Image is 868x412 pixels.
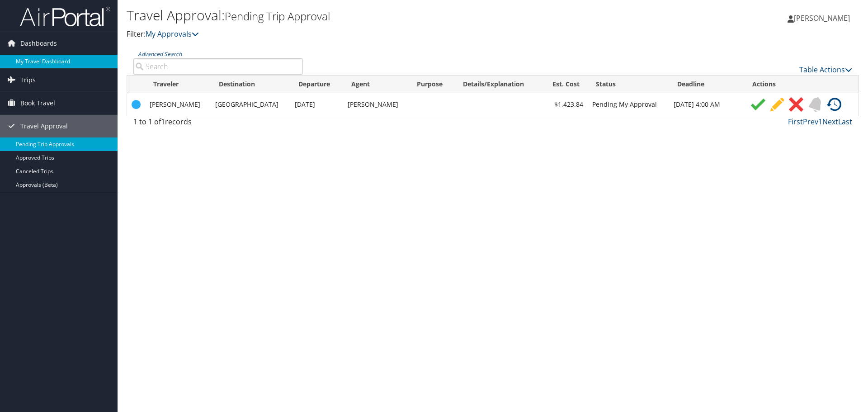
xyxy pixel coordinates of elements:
[803,117,818,127] a: Prev
[20,92,55,114] span: Book Travel
[789,97,803,112] img: ta-cancel.png
[138,50,182,58] a: Advanced Search
[770,97,784,112] img: ta-modify.png
[211,93,290,116] td: [GEOGRAPHIC_DATA]
[225,9,330,24] small: Pending Trip Approval
[540,76,588,93] th: Est. Cost: activate to sort column ascending
[818,117,822,127] a: 1
[788,117,803,127] a: First
[838,117,852,127] a: Last
[827,97,841,112] img: ta-history.png
[132,100,141,109] img: blue-dot-24x24.png
[146,29,199,39] a: My Approvals
[794,13,850,23] span: [PERSON_NAME]
[145,76,211,93] th: Traveler: activate to sort column ascending
[808,97,822,112] img: ta-remind-inactive.png
[822,117,838,127] a: Next
[127,6,615,25] h1: Travel Approval:
[588,93,669,116] td: Pending My Approval
[161,117,165,127] span: 1
[343,93,409,116] td: [PERSON_NAME]
[749,97,768,112] a: Approve
[768,97,787,112] a: Modify
[20,69,36,91] span: Trips
[343,76,409,93] th: Agent
[133,58,303,75] input: Advanced Search
[825,97,844,112] a: View History
[799,65,852,75] a: Table Actions
[588,76,669,93] th: Status: activate to sort column ascending
[20,32,57,55] span: Dashboards
[788,5,859,32] a: [PERSON_NAME]
[290,93,343,116] td: [DATE]
[669,76,744,93] th: Deadline: activate to sort column descending
[669,93,744,116] td: [DATE] 4:00 AM
[806,97,825,112] a: Remind
[540,93,588,116] td: $1,423.84
[744,76,859,93] th: Actions
[211,76,290,93] th: Destination: activate to sort column ascending
[20,115,68,137] span: Travel Approval
[133,116,303,132] div: 1 to 1 of records
[455,76,540,93] th: Details/Explanation
[127,28,615,40] p: Filter:
[145,93,211,116] td: [PERSON_NAME]
[290,76,343,93] th: Departure: activate to sort column ascending
[409,76,455,93] th: Purpose
[20,6,110,27] img: airportal-logo.png
[787,97,806,112] a: Cancel
[751,97,765,112] img: ta-approve.png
